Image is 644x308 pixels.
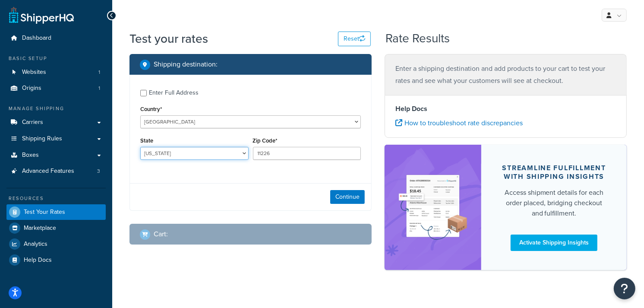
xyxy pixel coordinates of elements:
button: Reset [338,32,371,46]
a: Test Your Rates [6,204,106,220]
span: 3 [97,168,100,175]
label: State [140,137,153,144]
label: Country* [140,106,162,112]
li: Origins [6,80,106,96]
span: Advanced Features [22,168,74,175]
button: Continue [330,190,365,204]
h2: Shipping destination : [154,60,218,68]
li: Advanced Features [6,163,106,179]
h2: Rate Results [385,32,450,45]
span: Marketplace [24,225,56,232]
span: Origins [22,85,41,92]
span: Websites [22,69,46,76]
a: Analytics [6,236,106,252]
input: Enter Full Address [140,90,147,96]
div: Access shipment details for each order placed, bridging checkout and fulfillment. [502,187,606,219]
a: Advanced Features3 [6,163,106,179]
span: 1 [98,69,100,76]
h1: Test your rates [129,30,208,47]
span: Test Your Rates [24,209,65,216]
a: Dashboard [6,30,106,46]
a: Marketplace [6,220,106,236]
span: Dashboard [22,35,51,42]
span: Analytics [24,241,47,248]
span: Boxes [22,152,39,159]
a: Shipping Rules [6,131,106,147]
a: Help Docs [6,252,106,268]
a: Boxes [6,147,106,163]
li: Websites [6,64,106,80]
div: Streamline Fulfillment with Shipping Insights [502,164,606,181]
h4: Help Docs [395,104,616,114]
span: Shipping Rules [22,135,62,143]
button: Open Resource Center [614,278,635,299]
span: 1 [98,85,100,92]
img: feature-image-si-e24932ea9b9fcd0ff835db86be1ff8d589347e8876e1638d903ea230a36726be.png [398,158,468,257]
div: Manage Shipping [6,105,106,112]
span: Help Docs [24,257,52,264]
h2: Cart : [154,230,168,238]
a: Carriers [6,114,106,130]
div: Basic Setup [6,55,106,62]
a: Origins1 [6,80,106,96]
p: Enter a shipping destination and add products to your cart to test your rates and see what your c... [395,63,616,87]
div: Enter Full Address [149,87,199,99]
a: Activate Shipping Insights [511,235,597,251]
a: Websites1 [6,64,106,80]
a: How to troubleshoot rate discrepancies [395,118,523,128]
span: Carriers [22,119,43,126]
div: Resources [6,195,106,202]
label: Zip Code* [253,137,278,144]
